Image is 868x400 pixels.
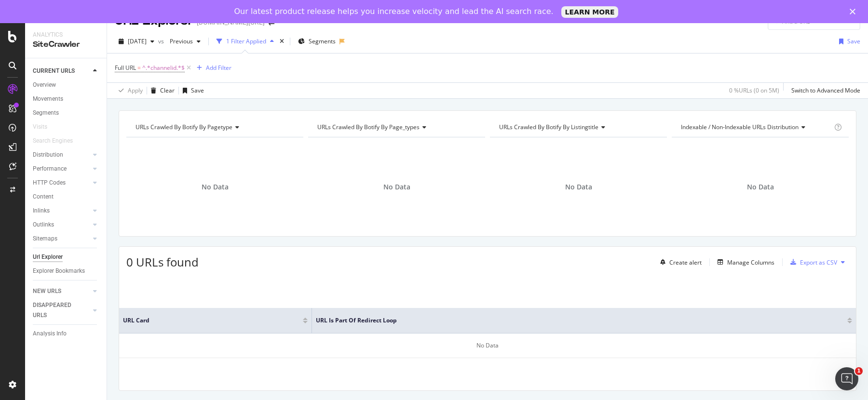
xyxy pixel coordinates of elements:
div: Export as CSV [800,258,837,267]
div: Outlinks [33,220,54,230]
div: Apply [128,86,143,94]
a: Search Engines [33,136,82,146]
button: Clear [147,83,175,98]
a: Visits [33,122,57,132]
div: Url Explorer [33,252,63,262]
div: Overview [33,80,56,90]
span: No Data [383,182,410,192]
span: 0 URLs found [126,254,199,270]
button: Create alert [656,254,702,270]
a: Content [33,192,100,202]
button: [DATE] [115,34,158,49]
div: Save [847,37,860,45]
div: HTTP Codes [33,178,66,188]
span: 2024 Nov. 13th [128,37,147,45]
div: Inlinks [33,206,50,216]
div: Visits [33,122,47,132]
a: CURRENT URLS [33,66,90,76]
button: Switch to Advanced Mode [787,83,860,98]
div: Segments [33,108,59,118]
div: Add Filter [206,64,231,72]
div: Manage Columns [727,258,774,267]
a: LEARN MORE [561,6,619,18]
a: DISAPPEARED URLS [33,300,90,320]
div: CURRENT URLS [33,66,75,76]
a: NEW URLS [33,286,90,296]
div: Sitemaps [33,234,57,244]
button: Previous [166,34,204,49]
span: Previous [166,37,193,45]
a: Movements [33,94,100,104]
div: NEW URLS [33,286,61,296]
span: URLs Crawled By Botify By pagetype [136,123,232,131]
div: Explorer Bookmarks [33,266,85,276]
div: Save [191,86,204,94]
span: Segments [309,37,336,45]
span: No Data [565,182,592,192]
div: DISAPPEARED URLS [33,300,81,320]
span: URL is Part of Redirect Loop [316,316,833,325]
a: Explorer Bookmarks [33,266,100,276]
a: Segments [33,108,100,118]
button: Segments [294,34,339,49]
iframe: Intercom live chat [835,367,858,390]
button: Add Filter [193,62,231,74]
a: HTTP Codes [33,178,90,188]
h4: URLs Crawled By Botify By listingtitle [497,120,658,135]
a: Analysis Info [33,329,100,339]
div: Create alert [669,258,702,267]
span: Indexable / Non-Indexable URLs distribution [681,123,799,131]
a: Performance [33,164,90,174]
span: URL Card [123,316,300,325]
span: No Data [202,182,229,192]
h4: URLs Crawled By Botify By page_types [315,120,476,135]
span: 1 [855,367,863,375]
div: 0 % URLs ( 0 on 5M ) [729,86,779,94]
a: Outlinks [33,220,90,230]
span: No Data [747,182,774,192]
span: URLs Crawled By Botify By listingtitle [499,123,598,131]
button: Save [835,34,860,49]
a: Url Explorer [33,252,100,262]
button: Export as CSV [787,254,837,270]
span: vs [158,37,166,45]
span: ^.*channelid.*$ [142,61,185,75]
div: Analysis Info [33,329,67,339]
div: Clear [160,86,175,94]
h4: Indexable / Non-Indexable URLs Distribution [679,120,832,135]
div: No Data [119,333,856,358]
button: Manage Columns [714,256,774,268]
div: Close [850,9,859,14]
span: URLs Crawled By Botify By page_types [317,123,420,131]
div: 1 Filter Applied [226,37,266,45]
a: Inlinks [33,206,90,216]
button: 1 Filter Applied [213,34,278,49]
div: SiteCrawler [33,39,99,50]
div: Our latest product release helps you increase velocity and lead the AI search race. [234,7,554,16]
a: Sitemaps [33,234,90,244]
button: Save [179,83,204,98]
span: = [137,64,141,72]
a: Distribution [33,150,90,160]
div: Search Engines [33,136,73,146]
div: Performance [33,164,67,174]
span: Full URL [115,64,136,72]
div: Switch to Advanced Mode [791,86,860,94]
div: Analytics [33,31,99,39]
button: Apply [115,83,143,98]
h4: URLs Crawled By Botify By pagetype [134,120,295,135]
div: Distribution [33,150,63,160]
div: Movements [33,94,63,104]
a: Overview [33,80,100,90]
div: Content [33,192,54,202]
div: times [278,37,286,46]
